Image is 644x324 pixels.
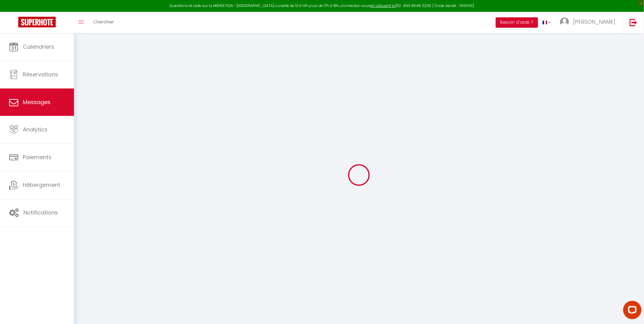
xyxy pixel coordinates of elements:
span: Chercher [93,19,114,25]
a: en cliquant ici [371,3,396,8]
iframe: LiveChat chat widget [618,298,644,324]
span: Messages [23,98,51,106]
span: Notifications [23,209,58,216]
span: Analytics [23,126,47,133]
span: [PERSON_NAME] [573,18,616,26]
a: Chercher [88,12,118,33]
a: ... [PERSON_NAME] [555,12,623,33]
span: Réservations [23,71,58,78]
img: ... [560,17,569,26]
span: Hébergement [23,181,60,189]
img: logout [630,19,637,26]
img: Super Booking [18,17,56,27]
span: Paiements [23,153,51,161]
button: Besoin d'aide ? [496,17,538,28]
span: Calendriers [23,43,54,51]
